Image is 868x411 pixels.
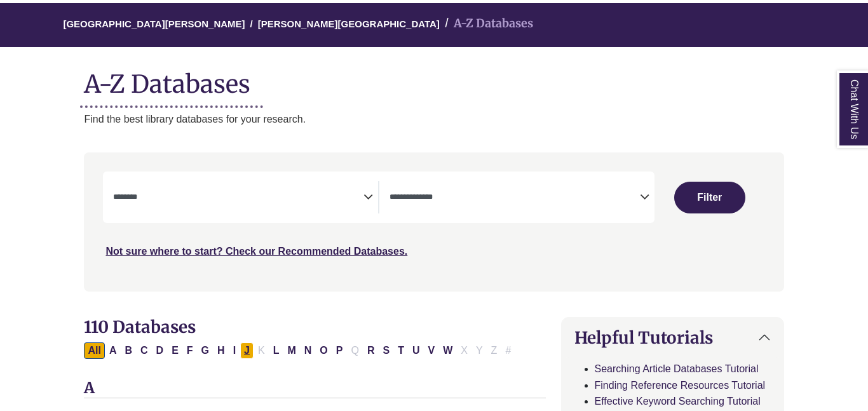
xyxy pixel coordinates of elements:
span: 110 Databases [84,316,196,337]
a: Effective Keyword Searching Tutorial [595,396,761,407]
a: Not sure where to start? Check our Recommended Databases. [105,246,407,257]
button: Filter Results P [332,342,347,359]
h1: A-Z Databases [84,60,783,98]
a: Searching Article Databases Tutorial [595,363,759,374]
p: Find the best library databases for your research. [84,111,783,128]
a: [PERSON_NAME][GEOGRAPHIC_DATA] [258,17,440,29]
textarea: Search [390,193,640,203]
button: Filter Results O [316,342,331,359]
button: Filter Results U [409,342,424,359]
button: Filter Results M [283,342,299,359]
a: [GEOGRAPHIC_DATA][PERSON_NAME] [63,17,245,29]
button: Submit for Search Results [674,182,745,213]
button: Filter Results D [153,342,168,359]
nav: Search filters [84,152,783,291]
button: Filter Results L [269,342,283,359]
button: Filter Results C [137,342,152,359]
button: Filter Results J [240,342,254,359]
button: Filter Results T [394,342,408,359]
button: Helpful Tutorials [562,318,783,358]
button: Filter Results F [183,342,197,359]
button: Filter Results I [229,342,240,359]
button: Filter Results W [439,342,456,359]
button: Filter Results R [363,342,379,359]
button: Filter Results N [301,342,316,359]
li: A-Z Databases [440,15,533,33]
button: Filter Results H [214,342,229,359]
button: Filter Results A [105,342,121,359]
h3: A [84,379,545,398]
button: Filter Results V [424,342,438,359]
textarea: Search [113,193,363,203]
button: Filter Results E [168,342,182,359]
a: Finding Reference Resources Tutorial [595,380,766,391]
nav: breadcrumb [84,3,783,47]
div: Alpha-list to filter by first letter of database name [84,344,516,355]
button: Filter Results G [198,342,213,359]
button: Filter Results B [121,342,136,359]
button: All [84,342,104,359]
button: Filter Results S [379,342,393,359]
